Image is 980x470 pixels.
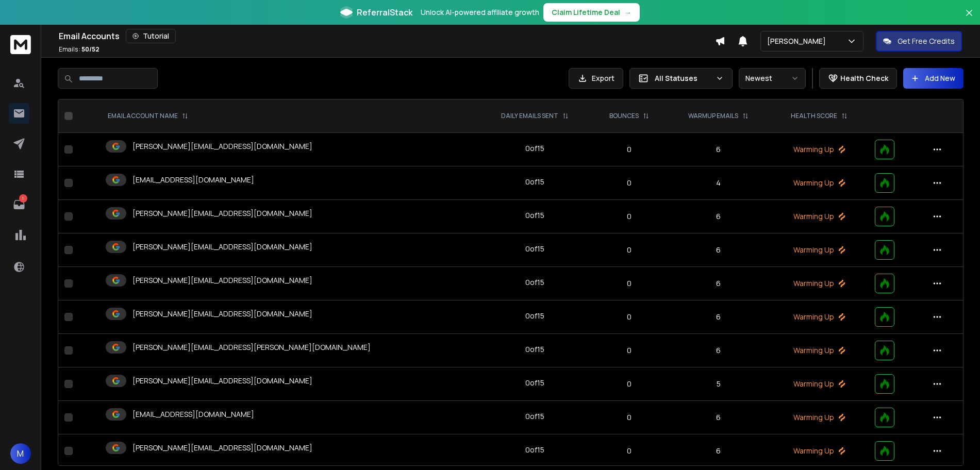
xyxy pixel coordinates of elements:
p: HEALTH SCORE [791,112,837,120]
p: 0 [597,211,661,222]
div: EMAIL ACCOUNT NAME [108,112,188,120]
p: [PERSON_NAME][EMAIL_ADDRESS][DOMAIN_NAME] [132,208,312,219]
p: Unlock AI-powered affiliate growth [421,7,539,18]
td: 6 [667,300,770,334]
div: 0 of 15 [525,210,544,221]
div: 0 of 15 [525,311,544,321]
div: 0 of 15 [525,244,544,254]
p: DAILY EMAILS SENT [501,112,558,120]
p: [EMAIL_ADDRESS][DOMAIN_NAME] [132,409,254,419]
p: Warming Up [776,446,862,456]
button: M [10,443,31,464]
span: → [624,7,632,18]
div: 0 of 15 [525,143,544,154]
p: BOUNCES [609,112,639,120]
p: [PERSON_NAME][EMAIL_ADDRESS][DOMAIN_NAME] [132,443,312,453]
button: Add New [903,68,964,89]
p: 0 [597,446,661,456]
span: ReferralStack [357,6,412,19]
p: [PERSON_NAME] [767,36,830,46]
button: Export [569,68,623,89]
p: 0 [597,379,661,389]
td: 6 [667,200,770,233]
span: 50 / 52 [81,45,99,54]
p: Warming Up [776,379,862,389]
button: Health Check [819,68,897,89]
td: 6 [667,434,770,468]
p: All Statuses [655,73,711,83]
p: [PERSON_NAME][EMAIL_ADDRESS][DOMAIN_NAME] [132,309,312,319]
div: 0 of 15 [525,378,544,388]
div: 0 of 15 [525,411,544,422]
button: Newest [739,68,806,89]
p: [EMAIL_ADDRESS][DOMAIN_NAME] [132,175,254,185]
div: 0 of 15 [525,445,544,455]
button: Tutorial [126,29,176,43]
p: [PERSON_NAME][EMAIL_ADDRESS][DOMAIN_NAME] [132,275,312,286]
p: 0 [597,312,661,322]
div: 0 of 15 [525,344,544,355]
button: Close banner [962,6,976,31]
td: 5 [667,367,770,401]
a: 1 [9,194,29,215]
p: Emails : [59,45,99,54]
p: Warming Up [776,345,862,356]
p: Health Check [840,73,888,83]
div: 0 of 15 [525,277,544,288]
p: 1 [19,194,27,203]
p: Warming Up [776,245,862,255]
p: 0 [597,345,661,356]
td: 4 [667,166,770,200]
button: Claim Lifetime Deal→ [543,3,640,22]
p: [PERSON_NAME][EMAIL_ADDRESS][DOMAIN_NAME] [132,242,312,252]
p: Warming Up [776,144,862,155]
p: Warming Up [776,412,862,423]
p: Warming Up [776,178,862,188]
p: Warming Up [776,278,862,289]
p: [PERSON_NAME][EMAIL_ADDRESS][DOMAIN_NAME] [132,376,312,386]
p: 0 [597,412,661,423]
p: 0 [597,278,661,289]
div: Email Accounts [59,29,715,43]
td: 6 [667,133,770,166]
td: 6 [667,267,770,300]
p: 0 [597,178,661,188]
p: 0 [597,144,661,155]
p: Warming Up [776,211,862,222]
p: [PERSON_NAME][EMAIL_ADDRESS][DOMAIN_NAME] [132,141,312,152]
p: Get Free Credits [898,36,955,46]
p: [PERSON_NAME][EMAIL_ADDRESS][PERSON_NAME][DOMAIN_NAME] [132,342,371,352]
p: WARMUP EMAILS [688,112,738,120]
td: 6 [667,401,770,434]
button: Get Free Credits [876,31,962,52]
td: 6 [667,233,770,267]
p: 0 [597,245,661,255]
td: 6 [667,334,770,367]
div: 0 of 15 [525,177,544,187]
p: Warming Up [776,312,862,322]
